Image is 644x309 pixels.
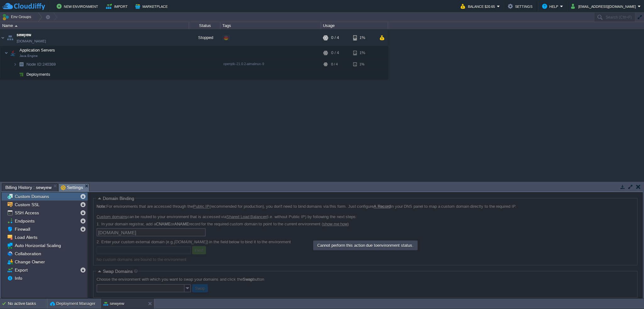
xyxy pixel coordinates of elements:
a: Load Alerts [14,235,38,240]
a: Application ServersJava Engine [19,48,56,52]
div: 1% [353,47,374,59]
div: 0 / 4 [331,29,339,46]
img: AMDAwAAAACH5BAEAAAAALAAAAAABAAEAAAICRAEAOw== [4,47,8,59]
button: [EMAIL_ADDRESS][DOMAIN_NAME] [571,3,638,10]
img: AMDAwAAAACH5BAEAAAAALAAAAAABAAEAAAICRAEAOw== [17,59,26,69]
a: Custom Domains [14,194,50,199]
span: Billing History : sewyew [5,184,52,191]
button: Balance $20.65 [461,3,497,10]
div: Name [1,22,189,29]
img: CloudJiffy [2,3,45,10]
button: Env Groups [2,13,33,21]
span: Node ID: [26,62,42,67]
a: Info [14,275,23,281]
a: Collaboration [14,251,42,257]
span: Application Servers [19,47,56,53]
img: AMDAwAAAACH5BAEAAAAALAAAAAABAAEAAAICRAEAOw== [13,59,17,69]
button: Settings [508,3,534,10]
div: Cannot perform this action due to environment status. [314,241,417,250]
img: AMDAwAAAACH5BAEAAAAALAAAAAABAAEAAAICRAEAOw== [0,29,5,46]
a: Auto Horizontal Scaling [14,243,62,248]
img: AMDAwAAAACH5BAEAAAAALAAAAAABAAEAAAICRAEAOw== [17,69,26,79]
span: openjdk-21.0.2-almalinux-9 [223,62,264,66]
div: 1% [353,59,374,69]
button: Import [106,3,130,10]
button: sewyew [103,301,124,307]
div: 0 / 4 [331,47,339,59]
a: SSH Access [14,210,40,216]
img: AMDAwAAAACH5BAEAAAAALAAAAAABAAEAAAICRAEAOw== [13,69,17,79]
button: Deployment Manager [50,301,95,307]
a: sewyew [17,32,31,38]
button: Marketplace [135,3,169,10]
div: Tags [221,22,321,29]
img: AMDAwAAAACH5BAEAAAAALAAAAAABAAEAAAICRAEAOw== [6,29,14,46]
span: 240369 [26,62,57,67]
div: Usage [321,22,388,29]
div: Status [189,22,220,29]
button: Help [542,3,560,10]
div: 0 / 4 [331,59,338,69]
a: Change Owner [14,259,46,265]
span: Java Engine [19,54,38,58]
img: AMDAwAAAACH5BAEAAAAALAAAAAABAAEAAAICRAEAOw== [15,25,18,27]
a: Deployments [26,72,51,77]
a: Node ID:240369 [26,62,57,67]
div: No active tasks [8,299,47,309]
a: Export [14,267,29,273]
a: Custom SSL [14,202,41,207]
a: Endpoints [14,218,36,224]
img: AMDAwAAAACH5BAEAAAAALAAAAAABAAEAAAICRAEAOw== [8,47,17,59]
div: Stopped [189,29,220,46]
button: New Environment [57,3,100,10]
a: [DOMAIN_NAME] [17,38,46,44]
span: Settings [61,184,83,191]
iframe: chat widget [618,284,638,303]
a: Firewall [14,226,31,232]
div: 1% [353,29,374,46]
